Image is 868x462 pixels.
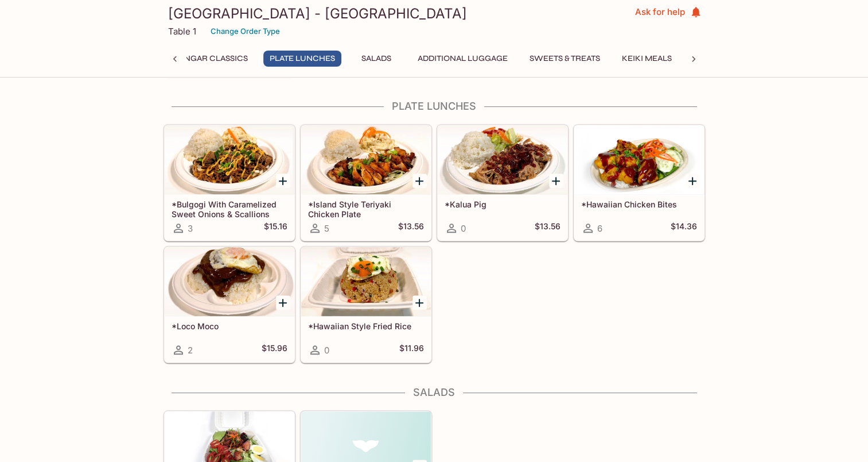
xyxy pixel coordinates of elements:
span: 2 [188,345,193,356]
h5: *Hawaiian Chicken Bites [581,199,697,209]
button: Additional Luggage [411,51,514,67]
p: Table 1 [168,26,196,37]
button: Plate Lunches [263,51,341,67]
a: *Hawaiian Style Fried Rice0$11.96 [301,247,431,363]
h5: $13.56 [398,221,424,235]
div: *Loco Moco [165,247,294,316]
a: *Hawaiian Chicken Bites6$14.36 [574,125,704,241]
button: Add *Loco Moco [276,295,290,310]
button: Change Order Type [205,22,285,40]
span: 5 [324,223,329,234]
h5: *Bulgogi With Caramelized Sweet Onions & Scallions [172,199,287,218]
h4: Salads [164,386,705,399]
h5: $11.96 [399,343,424,357]
a: *Island Style Teriyaki Chicken Plate5$13.56 [301,125,431,241]
button: Salads [351,51,402,67]
div: *Hawaiian Style Fried Rice [301,247,431,316]
h5: $15.16 [264,221,287,235]
div: *Island Style Teriyaki Chicken Plate [301,125,431,194]
button: Sweets & Treats [523,51,606,67]
span: 0 [461,223,466,234]
button: Add *Bulgogi With Caramelized Sweet Onions & Scallions [276,174,290,188]
h5: *Hawaiian Style Fried Rice [308,321,424,331]
button: Add *Island Style Teriyaki Chicken Plate [412,174,427,188]
h5: *Loco Moco [172,321,287,331]
a: *Bulgogi With Caramelized Sweet Onions & Scallions3$15.16 [164,125,295,241]
h5: *Kalua Pig [445,199,560,209]
button: Hangar Classics [166,51,254,67]
a: *Loco Moco2$15.96 [164,247,295,363]
div: *Bulgogi With Caramelized Sweet Onions & Scallions [165,125,294,194]
div: *Kalua Pig [438,125,567,194]
button: Add *Hawaiian Chicken Bites [686,174,700,188]
a: *Kalua Pig0$13.56 [437,125,568,241]
button: Keiki Meals [616,51,678,67]
h5: $13.56 [535,221,560,235]
div: *Hawaiian Chicken Bites [574,125,704,194]
button: Add *Hawaiian Style Fried Rice [412,295,427,310]
h4: Plate Lunches [164,100,705,113]
span: 0 [324,345,329,356]
h5: *Island Style Teriyaki Chicken Plate [308,199,424,218]
button: Add *Kalua Pig [549,174,563,188]
h5: $15.96 [262,343,287,357]
span: 3 [188,223,193,234]
h5: $14.36 [671,221,697,235]
h3: [GEOGRAPHIC_DATA] - [GEOGRAPHIC_DATA] [168,5,635,22]
span: 6 [597,223,602,234]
